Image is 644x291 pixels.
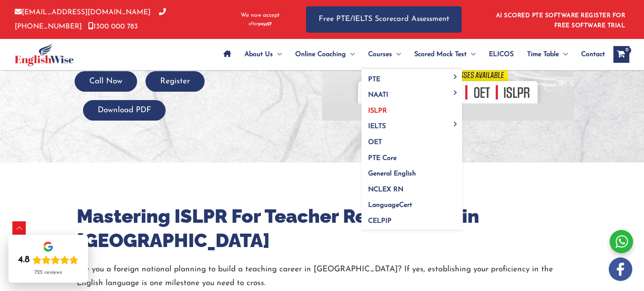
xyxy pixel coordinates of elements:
[295,40,346,69] span: Online Coaching
[368,186,403,193] span: NCLEX RN
[15,9,151,16] a: [EMAIL_ADDRESS][DOMAIN_NAME]
[559,40,568,69] span: Menu Toggle
[361,147,462,163] a: PTE Core
[75,77,137,85] a: Call Now
[361,163,462,179] a: General English
[609,258,632,281] img: white-facebook.png
[15,43,74,66] img: cropped-ew-logo
[361,179,462,195] a: NCLEX RN
[77,204,561,253] h2: Mastering ISLPR For Teacher Registration in [GEOGRAPHIC_DATA]
[361,85,462,100] a: NAATIMenu Toggle
[574,40,605,69] a: Contact
[361,40,408,69] a: CoursesMenu Toggle
[15,9,166,30] a: [PHONE_NUMBER]
[361,116,462,132] a: IELTSMenu Toggle
[368,202,412,209] span: LanguageCert
[145,71,205,92] button: Register
[451,75,460,79] span: Menu Toggle
[244,40,273,69] span: About Us
[18,254,78,266] div: Rating: 4.8 out of 5
[368,76,380,83] span: PTE
[361,132,462,148] a: OET
[288,40,361,69] a: Online CoachingMenu Toggle
[361,100,462,116] a: ISLPR
[368,139,382,146] span: OET
[368,170,416,177] span: General English
[482,40,520,69] a: ELICOS
[83,100,166,121] button: Download PDF
[273,40,282,69] span: Menu Toggle
[217,40,605,69] nav: Site Navigation: Main Menu
[368,155,397,162] span: PTE Core
[368,40,392,69] span: Courses
[88,23,138,30] a: 1300 000 783
[496,13,626,29] a: AI SCORED PTE SOFTWARE REGISTER FOR FREE SOFTWARE TRIAL
[451,90,460,95] span: Menu Toggle
[361,69,462,85] a: PTEMenu Toggle
[368,123,386,130] span: IELTS
[241,11,280,20] span: We now accept
[467,40,475,69] span: Menu Toggle
[361,210,462,229] a: CELPIP
[83,106,166,114] a: Download PDF
[346,40,355,69] span: Menu Toggle
[581,40,605,69] span: Contact
[77,263,561,291] p: Are you a foreign national planning to build a teaching career in [GEOGRAPHIC_DATA]? If yes, esta...
[392,40,401,69] span: Menu Toggle
[145,77,205,85] a: Register
[34,269,62,276] div: 725 reviews
[249,22,272,26] img: Afterpay-Logo
[368,218,392,224] span: CELPIP
[75,71,137,92] button: Call Now
[18,254,30,266] div: 4.8
[368,108,387,114] span: ISLPR
[491,6,629,33] aside: Header Widget 1
[520,40,574,69] a: Time TableMenu Toggle
[238,40,288,69] a: About UsMenu Toggle
[306,6,462,33] a: Free PTE/IELTS Scorecard Assessment
[527,40,559,69] span: Time Table
[451,121,460,126] span: Menu Toggle
[361,195,462,211] a: LanguageCert
[489,40,514,69] span: ELICOS
[414,40,467,69] span: Scored Mock Test
[368,92,388,98] span: NAATI
[408,40,482,69] a: Scored Mock TestMenu Toggle
[613,46,629,63] a: View Shopping Cart, empty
